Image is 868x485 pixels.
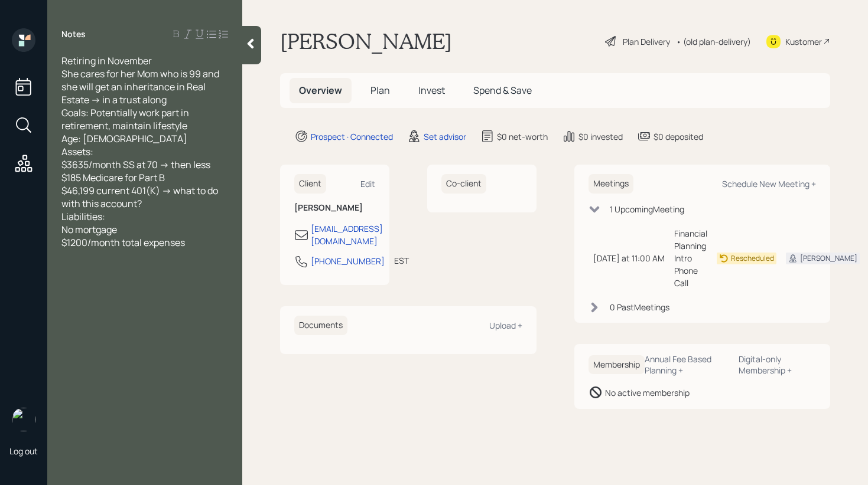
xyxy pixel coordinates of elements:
[589,355,645,375] h6: Membership
[645,353,730,376] div: Annual Fee Based Planning +
[441,174,486,194] h6: Co-client
[9,445,38,457] div: Log out
[424,130,466,143] div: Set advisor
[605,386,690,399] div: No active membership
[12,408,35,431] img: retirable_logo.png
[489,320,522,331] div: Upload +
[280,28,452,54] h1: [PERSON_NAME]
[294,174,326,194] h6: Client
[311,222,383,247] div: [EMAIL_ADDRESS][DOMAIN_NAME]
[739,353,816,376] div: Digital-only Membership +
[61,210,105,223] span: Liabilities:
[61,28,86,40] label: Notes
[61,236,185,249] span: $1200/month total expenses
[370,84,390,97] span: Plan
[578,130,623,143] div: $0 invested
[722,178,816,189] div: Schedule New Meeting +
[61,223,117,236] span: No mortgage
[623,35,670,48] div: Plan Delivery
[294,316,347,335] h6: Documents
[61,106,191,132] span: Goals: Potentially work part in retirement, maintain lifestyle
[394,254,409,267] div: EST
[731,253,774,264] div: Rescheduled
[610,203,684,215] div: 1 Upcoming Meeting
[61,184,220,210] span: $46,199 current 401(K) -> what to do with this account?
[800,253,857,264] div: [PERSON_NAME]
[299,84,342,97] span: Overview
[418,84,445,97] span: Invest
[311,130,393,143] div: Prospect · Connected
[294,203,375,213] h6: [PERSON_NAME]
[61,132,187,145] span: Age: [DEMOGRAPHIC_DATA]
[360,178,375,189] div: Edit
[676,35,751,48] div: • (old plan-delivery)
[589,174,633,194] h6: Meetings
[61,145,93,158] span: Assets:
[61,54,152,67] span: Retiring in November
[497,130,548,143] div: $0 net-worth
[311,255,385,267] div: [PHONE_NUMBER]
[61,158,212,184] span: $3635/month SS at 70 -> then less $185 Medicare for Part B
[61,67,221,106] span: She cares for her Mom who is 99 and she will get an inheritance in Real Estate -> in a trust along
[674,227,707,289] div: Financial Planning Intro Phone Call
[785,35,822,48] div: Kustomer
[610,301,669,313] div: 0 Past Meeting s
[654,130,703,143] div: $0 deposited
[593,252,665,264] div: [DATE] at 11:00 AM
[473,84,532,97] span: Spend & Save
